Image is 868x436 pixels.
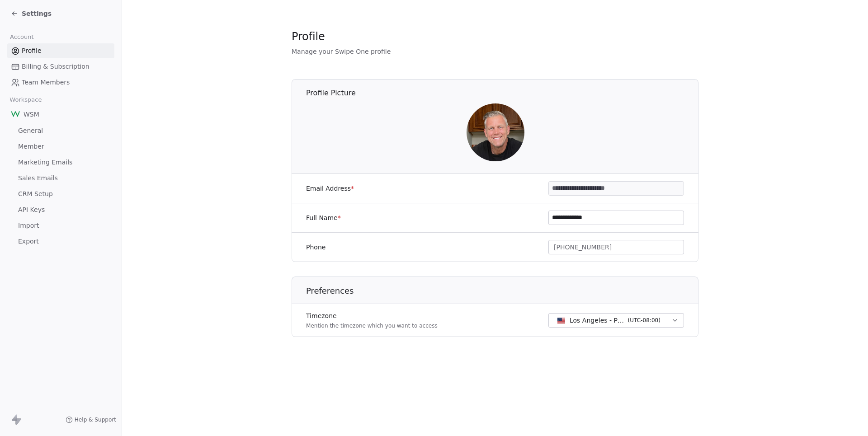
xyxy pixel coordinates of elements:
[7,59,114,74] a: Billing & Subscription
[7,171,114,186] a: Sales Emails
[292,30,325,43] span: Profile
[18,173,58,183] span: Sales Emails
[548,240,684,254] button: [PHONE_NUMBER]
[554,243,612,252] span: [PHONE_NUMBER]
[7,139,114,154] a: Member
[18,142,44,151] span: Member
[6,30,38,44] span: Account
[7,202,114,217] a: API Keys
[22,78,70,87] span: Team Members
[18,221,39,230] span: Import
[7,218,114,233] a: Import
[7,75,114,90] a: Team Members
[306,286,699,296] h1: Preferences
[22,46,42,56] span: Profile
[306,243,325,252] label: Phone
[24,110,39,119] span: WSM
[306,213,341,222] label: Full Name
[306,88,699,98] h1: Profile Picture
[11,110,20,119] img: W-Logo-200x200.png
[75,416,116,423] span: Help & Support
[306,311,438,320] label: Timezone
[292,48,391,55] span: Manage your Swipe One profile
[18,205,45,215] span: API Keys
[306,322,438,329] p: Mention the timezone which you want to access
[22,9,52,18] span: Settings
[18,189,53,199] span: CRM Setup
[18,126,43,136] span: General
[18,237,39,246] span: Export
[570,316,624,325] span: Los Angeles - PST
[22,62,90,71] span: Billing & Subscription
[7,43,114,58] a: Profile
[548,313,684,328] button: Los Angeles - PST(UTC-08:00)
[306,184,354,193] label: Email Address
[11,9,52,18] a: Settings
[7,234,114,249] a: Export
[628,316,660,324] span: ( UTC-08:00 )
[7,187,114,202] a: CRM Setup
[66,416,116,423] a: Help & Support
[18,158,72,167] span: Marketing Emails
[6,93,46,107] span: Workspace
[7,123,114,138] a: General
[467,103,524,161] img: D87FA20F-FE52-488A-9958-2C2D1FAB669C.JPG
[7,155,114,170] a: Marketing Emails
